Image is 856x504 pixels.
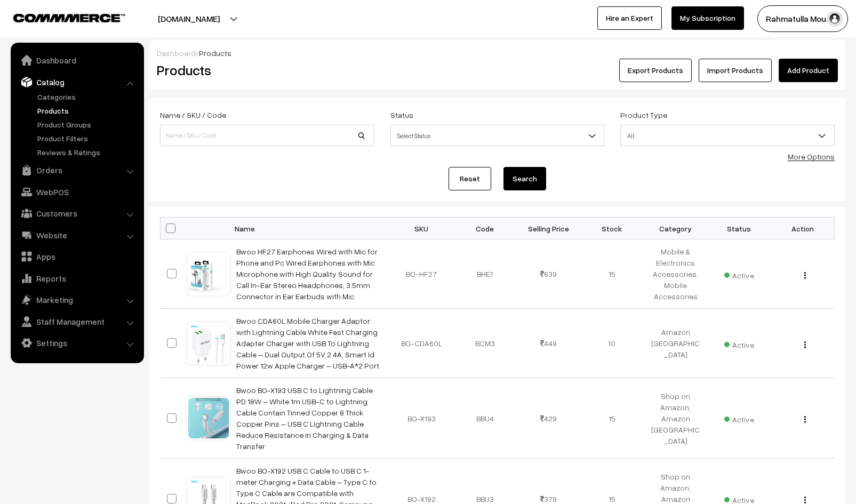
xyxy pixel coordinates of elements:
[157,62,373,78] h2: Products
[517,309,580,378] td: 449
[620,125,835,146] span: All
[390,239,453,309] td: BO-HF27
[13,226,140,245] a: Website
[453,239,517,309] td: BHE1
[827,11,843,27] img: user
[621,126,834,145] span: All
[390,125,605,146] span: Select Status
[724,411,754,425] span: Active
[13,204,140,223] a: Customers
[35,105,140,116] a: Products
[644,309,707,378] td: Amazon [GEOGRAPHIC_DATA]
[804,272,806,279] img: Menu
[13,247,140,266] a: Apps
[724,337,754,350] span: Active
[771,218,834,239] th: Action
[13,161,140,180] a: Orders
[236,386,373,451] a: Bwoo BO-X193 USB C to Lightning Cable PD 18W – White 1m USB-C to Lightning Cable Contain Tinned C...
[35,133,140,144] a: Product Filters
[804,416,806,423] img: Menu
[449,167,491,190] a: Reset
[13,11,107,23] a: COMMMERCE
[671,6,744,30] a: My Subscription
[230,218,390,239] th: Name
[517,239,580,309] td: 639
[644,378,707,459] td: Shop on Amazon, Amazon [GEOGRAPHIC_DATA]
[517,378,580,459] td: 429
[453,218,517,239] th: Code
[35,147,140,158] a: Reviews & Ratings
[580,218,644,239] th: Stock
[757,5,848,32] button: Rahmatulla Mou…
[157,49,196,58] a: Dashboard
[13,312,140,331] a: Staff Management
[390,218,453,239] th: SKU
[517,218,580,239] th: Selling Price
[724,267,754,281] span: Active
[13,269,140,288] a: Reports
[580,309,644,378] td: 10
[619,59,692,82] button: Export Products
[236,247,378,301] a: Bwoo HF27 Earphones Wired with Mic for Phone and Pc Wired Earphones with Mic Microphone with High...
[620,109,667,121] label: Product Type
[580,239,644,309] td: 15
[644,218,707,239] th: Category
[121,5,257,32] button: [DOMAIN_NAME]
[13,51,140,70] a: Dashboard
[453,378,517,459] td: BBU4
[804,497,806,503] img: Menu
[788,152,835,161] a: More Options
[804,341,806,348] img: Menu
[644,239,707,309] td: Mobile & Electronics Accessories, Mobile Accessories
[707,218,771,239] th: Status
[391,126,604,145] span: Select Status
[35,91,140,102] a: Categories
[390,378,453,459] td: BO-X193
[13,73,140,92] a: Catalog
[779,59,838,82] a: Add Product
[453,309,517,378] td: BCM3
[160,109,226,121] label: Name / SKU / Code
[13,14,125,22] img: COMMMERCE
[13,290,140,309] a: Marketing
[597,6,662,30] a: Hire an Expert
[35,119,140,130] a: Product Groups
[157,47,838,59] div: /
[390,309,453,378] td: BO-CDA60L
[13,182,140,202] a: WebPOS
[390,109,413,121] label: Status
[699,59,772,82] a: Import Products
[160,125,374,146] input: Name / SKU / Code
[199,49,231,58] span: Products
[236,316,379,370] a: Bwoo CDA60L Mobile Charger Adaptor with Lightning Cable White Fast Charging Adapter Charger with ...
[503,167,546,190] button: Search
[13,333,140,353] a: Settings
[580,378,644,459] td: 15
